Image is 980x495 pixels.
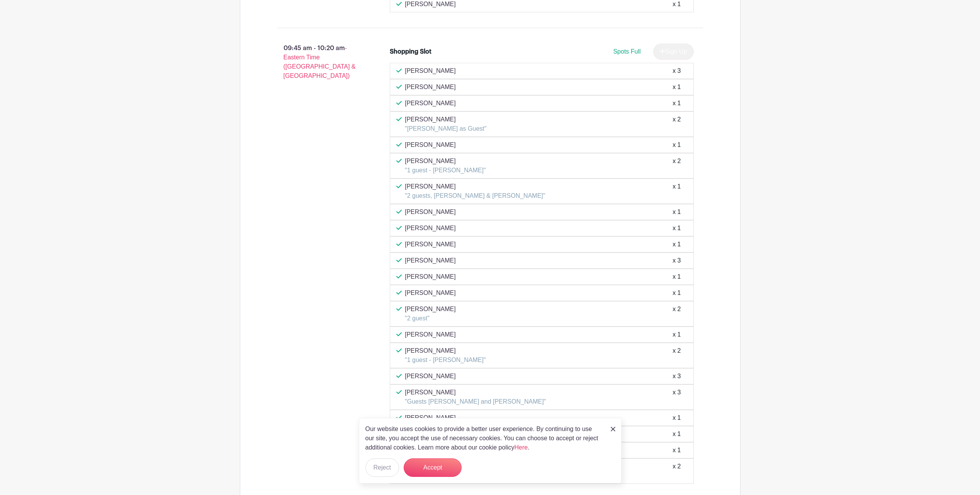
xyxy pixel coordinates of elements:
div: x 1 [673,446,681,455]
p: [PERSON_NAME] [405,157,486,166]
div: x 2 [673,157,681,175]
p: [PERSON_NAME] [405,140,456,150]
button: Accept [404,458,462,477]
div: x 1 [673,99,681,108]
div: x 3 [673,256,681,265]
div: x 1 [673,413,681,423]
p: [PERSON_NAME] [405,82,456,92]
p: [PERSON_NAME] [405,66,456,76]
div: x 3 [673,388,681,406]
div: Shopping Slot [390,47,431,56]
div: x 1 [673,207,681,217]
div: x 1 [673,224,681,233]
p: "1 guest - [PERSON_NAME]" [405,355,486,365]
p: "2 guests, [PERSON_NAME] & [PERSON_NAME]" [405,191,545,200]
p: "Guests [PERSON_NAME] and [PERSON_NAME]" [405,397,546,406]
p: [PERSON_NAME] [405,330,456,339]
p: [PERSON_NAME] [405,224,456,233]
div: x 1 [673,330,681,339]
p: "[PERSON_NAME] as Guest" [405,124,486,133]
p: [PERSON_NAME] [405,272,456,281]
div: x 2 [673,305,681,323]
div: x 1 [673,429,681,439]
button: Reject [365,458,399,477]
p: [PERSON_NAME] [405,346,486,355]
div: x 2 [673,115,681,133]
p: [PERSON_NAME] [405,288,456,298]
p: 09:45 am - 10:20 am [265,40,378,84]
p: [PERSON_NAME] [405,182,545,191]
div: x 1 [673,182,681,200]
p: "2 guest" [405,314,456,323]
p: "1 guest - [PERSON_NAME]" [405,166,486,175]
p: [PERSON_NAME] [405,388,546,397]
div: x 1 [673,288,681,298]
p: [PERSON_NAME] [405,256,456,265]
div: x 3 [673,372,681,381]
p: [PERSON_NAME] [405,99,456,108]
p: [PERSON_NAME] [405,413,456,423]
span: Spots Full [613,48,640,55]
div: x 1 [673,82,681,92]
div: x 1 [673,140,681,150]
div: x 1 [673,272,681,281]
p: [PERSON_NAME] [405,305,456,314]
div: x 1 [673,240,681,249]
div: x 2 [673,346,681,365]
p: Our website uses cookies to provide a better user experience. By continuing to use our site, you ... [365,424,603,452]
p: [PERSON_NAME] [405,372,456,381]
img: close_button-5f87c8562297e5c2d7936805f587ecaba9071eb48480494691a3f1689db116b3.svg [611,427,615,431]
div: x 2 [673,462,681,480]
p: [PERSON_NAME] [405,240,456,249]
p: [PERSON_NAME] [405,207,456,217]
a: Here [515,444,528,451]
span: - Eastern Time ([GEOGRAPHIC_DATA] & [GEOGRAPHIC_DATA]) [284,45,356,79]
div: x 3 [673,66,681,76]
p: [PERSON_NAME] [405,115,486,124]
